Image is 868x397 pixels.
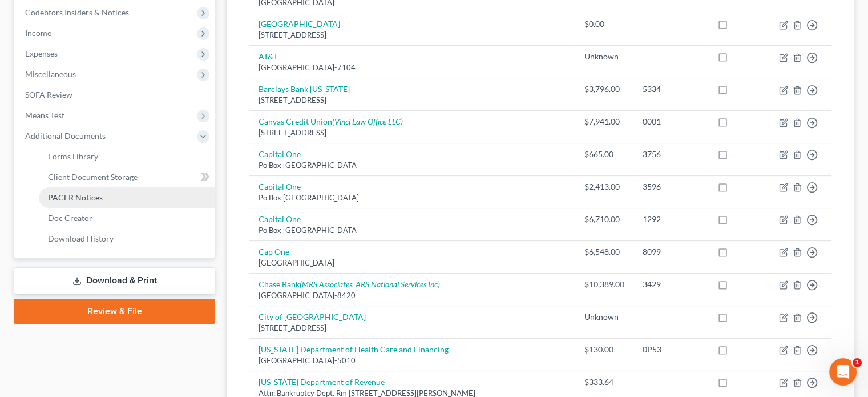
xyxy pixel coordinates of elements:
[25,90,72,99] span: SOFA Review
[16,85,215,105] a: SOFA Review
[643,279,699,290] div: 3429
[259,19,340,29] a: [GEOGRAPHIC_DATA]
[39,187,215,208] a: PACER Notices
[584,376,624,388] div: $333.64
[259,193,566,203] div: Po Box [GEOGRAPHIC_DATA]
[25,49,58,58] span: Expenses
[48,234,114,243] span: Download History
[584,116,624,127] div: $7,941.00
[48,193,103,202] span: PACER Notices
[259,214,301,224] a: Capital One
[259,127,566,138] div: [STREET_ADDRESS]
[643,116,699,127] div: 0001
[39,146,215,167] a: Forms Library
[584,344,624,355] div: $130.00
[643,246,699,258] div: 8099
[14,267,215,294] a: Download & Print
[259,355,566,366] div: [GEOGRAPHIC_DATA]-5010
[48,151,98,161] span: Forms Library
[48,172,138,182] span: Client Document Storage
[259,247,289,256] a: Cap One
[25,7,129,17] span: Codebtors Insiders & Notices
[584,279,624,290] div: $10,389.00
[643,214,699,225] div: 1292
[259,312,366,322] a: City of [GEOGRAPHIC_DATA]
[584,149,624,160] div: $665.00
[39,208,215,228] a: Doc Creator
[584,83,624,95] div: $3,796.00
[259,182,301,191] a: Capital One
[25,69,76,79] span: Miscellaneous
[259,30,566,41] div: [STREET_ADDRESS]
[259,290,566,301] div: [GEOGRAPHIC_DATA]-8420
[259,323,566,334] div: [STREET_ADDRESS]
[259,95,566,106] div: [STREET_ADDRESS]
[643,149,699,160] div: 3756
[39,167,215,187] a: Client Document Storage
[259,279,440,289] a: Chase Bank(MRS Associates, ARS National Services Inc)
[259,149,301,159] a: Capital One
[259,258,566,268] div: [GEOGRAPHIC_DATA]
[259,160,566,171] div: Po Box [GEOGRAPHIC_DATA]
[259,117,403,126] a: Canvas Credit Union(Vinci Law Office LLC)
[48,213,92,223] span: Doc Creator
[584,51,624,62] div: Unknown
[584,18,624,30] div: $0.00
[584,246,624,258] div: $6,548.00
[332,117,403,126] i: (Vinci Law Office LLC)
[25,131,106,141] span: Additional Documents
[584,214,624,225] div: $6,710.00
[300,279,440,289] i: (MRS Associates, ARS National Services Inc)
[259,62,566,73] div: [GEOGRAPHIC_DATA]-7104
[643,344,699,355] div: 0P53
[643,83,699,95] div: 5334
[584,311,624,323] div: Unknown
[259,344,449,354] a: [US_STATE] Department of Health Care and Financing
[853,358,862,367] span: 1
[829,358,857,386] iframe: Intercom live chat
[584,181,624,193] div: $2,413.00
[259,225,566,236] div: Po Box [GEOGRAPHIC_DATA]
[643,181,699,193] div: 3596
[259,377,385,387] a: [US_STATE] Department of Revenue
[259,51,278,61] a: AT&T
[25,110,64,120] span: Means Test
[25,28,51,38] span: Income
[39,228,215,249] a: Download History
[259,84,350,94] a: Barclays Bank [US_STATE]
[14,299,215,324] a: Review & File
